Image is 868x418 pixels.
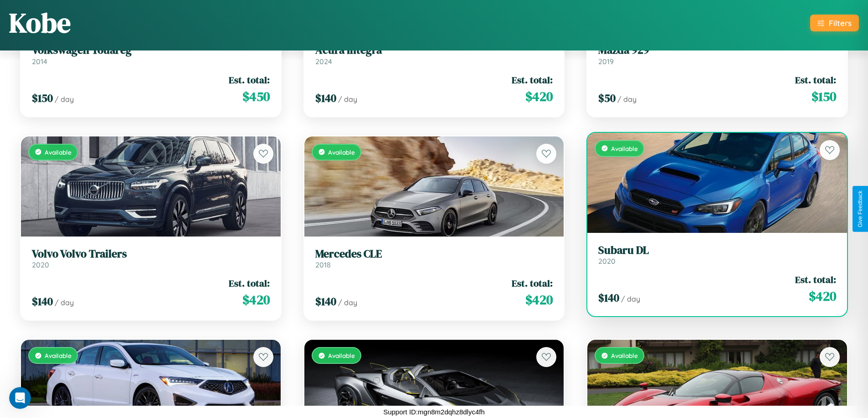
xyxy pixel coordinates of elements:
span: 2024 [315,57,332,66]
button: Filters [810,15,859,31]
a: Volkswagen Touareg2014 [32,44,270,66]
span: Est. total: [229,277,270,290]
span: Est. total: [512,73,553,86]
span: $ 150 [812,87,836,106]
h3: Acura Integra [315,44,553,57]
h3: Volkswagen Touareg [32,44,270,57]
a: Acura Integra2024 [315,44,553,66]
span: / day [338,298,357,307]
span: / day [338,95,357,104]
a: Subaru DL2020 [598,244,836,266]
span: Est. total: [512,277,553,290]
span: $ 450 [242,87,270,106]
p: Support ID: mgn8m2dqhz8dlyc4fh [383,406,485,418]
span: 2020 [32,260,49,269]
span: $ 140 [315,294,336,309]
span: Est. total: [795,273,836,286]
div: Give Feedback [857,191,863,227]
span: 2018 [315,260,331,269]
iframe: Intercom live chat [9,387,31,409]
span: $ 420 [525,291,553,309]
span: Available [328,352,355,359]
h3: Volvo Volvo Trailers [32,247,270,261]
a: Volvo Volvo Trailers2020 [32,247,270,270]
span: Available [611,352,638,359]
span: 2020 [598,257,616,266]
span: $ 420 [525,87,553,106]
h3: Subaru DL [598,244,836,257]
span: Est. total: [795,73,836,86]
span: $ 140 [598,290,619,305]
span: / day [55,95,74,104]
span: / day [621,294,640,303]
span: $ 50 [598,91,616,106]
span: Available [611,145,638,152]
span: $ 420 [809,287,836,305]
span: $ 140 [32,294,53,309]
span: Available [45,352,72,359]
span: 2019 [598,57,614,66]
a: Mazda 9292019 [598,44,836,66]
h1: Kobe [9,4,71,41]
span: $ 140 [315,91,336,106]
span: / day [55,298,74,307]
span: $ 420 [242,291,270,309]
span: Est. total: [229,73,270,86]
span: $ 150 [32,91,53,106]
h3: Mazda 929 [598,44,836,57]
div: Filters [829,18,852,28]
span: / day [617,95,637,104]
span: 2014 [32,57,47,66]
a: Mercedes CLE2018 [315,247,553,270]
span: Available [45,148,72,156]
span: Available [328,148,355,156]
h3: Mercedes CLE [315,247,553,261]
